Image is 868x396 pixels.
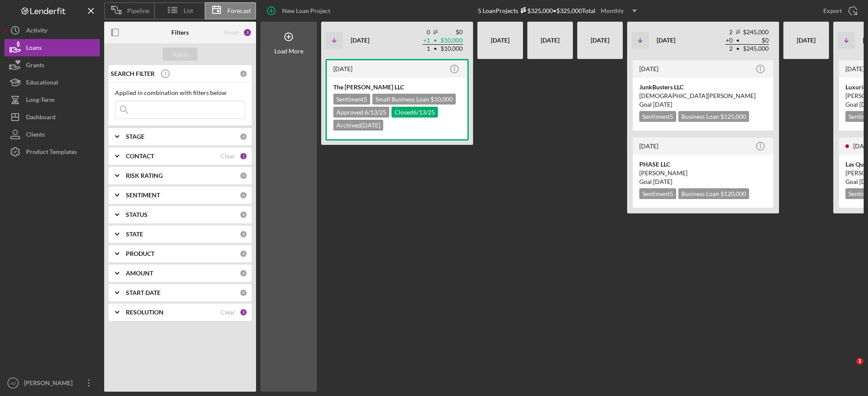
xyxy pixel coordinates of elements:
[372,94,456,105] div: Small Business Loan $10,000
[735,38,740,43] span: •
[126,270,153,277] b: AMOUNT
[725,36,733,45] td: + 0
[111,70,155,77] b: SEARCH FILTER
[26,143,77,163] div: Product Templates
[26,56,44,76] div: Grants
[482,25,519,56] div: [DATE]
[351,36,369,44] b: [DATE]
[4,143,100,160] button: Product Templates
[333,83,461,92] div: The [PERSON_NAME] LLC
[639,178,672,185] span: Goal
[126,211,148,218] b: STATUS
[115,89,245,96] div: Applied in combination with filters below
[639,101,672,108] span: Goal
[433,38,438,43] span: •
[639,169,767,177] div: [PERSON_NAME]
[838,358,859,379] iframe: Intercom live chat
[423,45,431,53] td: 1
[26,39,42,59] div: Loans
[518,7,553,14] div: $325,000
[240,70,247,78] div: 0
[423,28,431,36] td: 0
[4,74,100,91] button: Educational
[639,160,767,169] div: PHASE LLC
[391,107,438,118] div: Closed 6/13/25
[823,2,842,20] div: Export
[184,7,193,14] span: List
[856,358,863,365] span: 1
[433,46,438,52] span: •
[163,48,197,61] button: Apply
[26,108,56,128] div: Dashboard
[788,25,825,56] div: [DATE]
[126,133,145,140] b: STAGE
[240,230,247,238] div: 0
[639,83,767,92] div: JunkBusters LLC
[639,65,658,72] time: 2025-08-14 19:39
[26,74,58,93] div: Educational
[4,56,100,74] button: Grants
[631,136,775,209] a: [DATE]PHASE LLC[PERSON_NAME]Goal [DATE]Sentiment5Business Loan $120,000
[720,113,746,120] span: $125,000
[653,101,672,108] time: 10/15/2025
[333,94,370,105] div: Sentiment 5
[243,28,252,37] div: 3
[743,36,769,45] td: $0
[657,36,675,44] b: [DATE]
[639,111,676,122] div: Sentiment 5
[240,308,247,316] div: 2
[240,191,247,199] div: 0
[282,2,330,20] div: New Loan Project
[333,65,352,72] time: 2025-04-28 14:57
[240,152,247,160] div: 1
[440,45,463,53] td: $10,000
[220,153,235,160] div: Clear
[240,133,247,141] div: 0
[743,45,769,53] td: $245,000
[224,29,239,36] div: Reset
[4,39,100,56] button: Loans
[4,126,100,143] button: Clients
[240,269,247,277] div: 0
[440,36,463,45] td: $10,000
[26,22,47,41] div: Activity
[532,25,569,56] div: [DATE]
[601,4,624,17] div: Monthly
[26,91,55,111] div: Long-Term
[725,45,733,53] td: 2
[333,120,383,131] div: Archived [DATE]
[126,250,155,257] b: PRODUCT
[274,48,303,55] div: Load More
[725,28,733,36] td: 2
[631,59,775,132] a: [DATE]JunkBusters LLC[DEMOGRAPHIC_DATA][PERSON_NAME]Goal [DATE]Sentiment5Business Loan $125,000
[4,91,100,108] button: Long-Term
[260,2,339,20] button: New Loan Project
[4,374,100,392] button: AJ[PERSON_NAME]
[126,172,163,179] b: RISK RATING
[678,188,749,199] div: Business Loan
[845,65,865,72] time: 2025-05-16 16:39
[478,4,642,17] div: 5 Loan Projects • $325,000 Total
[582,25,618,56] div: [DATE]
[240,172,247,180] div: 0
[735,46,740,52] span: •
[595,4,642,17] button: Monthly
[743,28,769,36] td: $245,000
[4,22,100,39] button: Activity
[10,381,15,386] text: AJ
[639,92,767,100] div: [DEMOGRAPHIC_DATA][PERSON_NAME]
[172,48,188,61] div: Apply
[22,374,78,394] div: [PERSON_NAME]
[325,59,469,141] a: [DATE]The [PERSON_NAME] LLCSentiment5Small Business Loan $10,000Approved 6/13/25Closed6/13/25Arch...
[4,108,100,126] a: Dashboard
[240,289,247,297] div: 0
[240,211,247,219] div: 0
[639,142,658,150] time: 2025-05-07 17:27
